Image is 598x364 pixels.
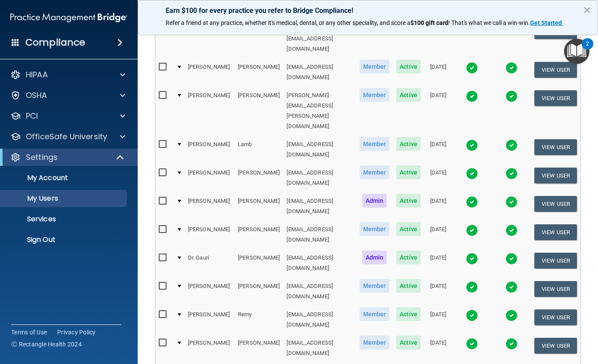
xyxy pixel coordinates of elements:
td: [EMAIL_ADDRESS][DOMAIN_NAME] [283,220,356,249]
td: [DATE] [424,249,453,277]
td: [DATE] [424,334,453,362]
td: [PERSON_NAME] [185,306,234,334]
td: [EMAIL_ADDRESS][DOMAIN_NAME] [283,334,356,362]
div: 2 [586,44,589,55]
button: View User [534,168,577,184]
td: [DATE] [424,306,453,334]
td: [PERSON_NAME] [185,86,234,135]
td: [PERSON_NAME] [185,19,234,58]
button: View User [534,196,577,212]
span: Member [360,279,390,293]
img: tick.e7d51cea.svg [506,196,518,208]
td: [EMAIL_ADDRESS][DOMAIN_NAME] [283,164,356,192]
button: View User [534,281,577,297]
td: [DATE] [424,135,453,164]
td: [DATE] [424,58,453,86]
td: [PERSON_NAME] [185,164,234,192]
span: Ⓒ Rectangle Health 2024 [11,340,82,349]
td: Dr. Gauri [185,249,234,277]
td: [DATE] [424,19,453,58]
td: [PERSON_NAME] [185,192,234,220]
td: [EMAIL_ADDRESS][DOMAIN_NAME] [283,135,356,164]
span: Active [396,88,421,102]
img: tick.e7d51cea.svg [506,253,518,265]
td: [PERSON_NAME] [185,334,234,362]
span: Active [396,251,421,264]
img: tick.e7d51cea.svg [466,224,478,236]
td: [DATE] [424,164,453,192]
span: Active [396,336,421,349]
span: Member [360,165,390,179]
td: [PERSON_NAME] [234,277,283,306]
strong: Get Started [530,19,562,26]
td: [PERSON_NAME] [234,58,283,86]
img: tick.e7d51cea.svg [466,62,478,74]
img: tick.e7d51cea.svg [506,90,518,102]
p: Settings [26,152,58,162]
td: [PERSON_NAME] [234,19,283,58]
td: [EMAIL_ADDRESS][DOMAIN_NAME] [283,192,356,220]
button: View User [534,90,577,106]
p: OfficeSafe University [26,132,107,142]
span: Active [396,307,421,321]
img: tick.e7d51cea.svg [466,139,478,151]
img: tick.e7d51cea.svg [466,253,478,265]
span: Member [360,60,390,73]
td: [PERSON_NAME] [234,220,283,249]
td: [PERSON_NAME] [234,86,283,135]
td: [PERSON_NAME] [234,192,283,220]
td: [PERSON_NAME][EMAIL_ADDRESS][DOMAIN_NAME] [283,19,356,58]
img: tick.e7d51cea.svg [506,224,518,236]
span: Member [360,222,390,236]
span: Active [396,222,421,236]
p: My Account [6,174,123,182]
td: Lamb [234,135,283,164]
span: Admin [362,251,387,264]
span: ! That's what we call a win-win. [448,19,530,26]
span: Member [360,88,390,102]
a: Settings [10,152,125,162]
td: [EMAIL_ADDRESS][DOMAIN_NAME] [283,58,356,86]
td: [DATE] [424,192,453,220]
a: Privacy Policy [57,328,96,336]
span: Member [360,137,390,151]
span: Refer a friend at any practice, whether it's medical, dental, or any other speciality, and score a [166,19,410,26]
p: Earn $100 for every practice you refer to Bridge Compliance! [166,6,570,15]
p: OSHA [26,90,47,101]
img: PMB logo [10,9,127,26]
img: tick.e7d51cea.svg [506,139,518,151]
td: [PERSON_NAME] [234,334,283,362]
span: Active [396,194,421,208]
td: [PERSON_NAME][EMAIL_ADDRESS][PERSON_NAME][DOMAIN_NAME] [283,86,356,135]
button: View User [534,224,577,240]
td: [DATE] [424,277,453,306]
td: [DATE] [424,86,453,135]
img: tick.e7d51cea.svg [506,168,518,180]
button: View User [534,62,577,78]
span: Active [396,137,421,151]
button: View User [534,309,577,325]
td: [EMAIL_ADDRESS][DOMAIN_NAME] [283,277,356,306]
p: My Users [6,194,123,203]
img: tick.e7d51cea.svg [466,90,478,102]
span: Active [396,165,421,179]
a: Terms of Use [11,328,47,336]
img: tick.e7d51cea.svg [466,309,478,321]
button: View User [534,253,577,269]
a: PCI [10,111,125,121]
img: tick.e7d51cea.svg [506,281,518,293]
p: Sign Out [6,236,123,244]
td: [PERSON_NAME] [234,164,283,192]
button: Close [583,3,591,17]
td: [EMAIL_ADDRESS][DOMAIN_NAME] [283,249,356,277]
td: [PERSON_NAME] [234,249,283,277]
span: Member [360,336,390,349]
p: Services [6,215,123,223]
td: [PERSON_NAME] [185,58,234,86]
button: View User [534,139,577,155]
img: tick.e7d51cea.svg [466,196,478,208]
td: [PERSON_NAME] [185,277,234,306]
button: Open Resource Center, 2 new notifications [564,39,589,64]
td: [EMAIL_ADDRESS][DOMAIN_NAME] [283,306,356,334]
p: PCI [26,111,38,121]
